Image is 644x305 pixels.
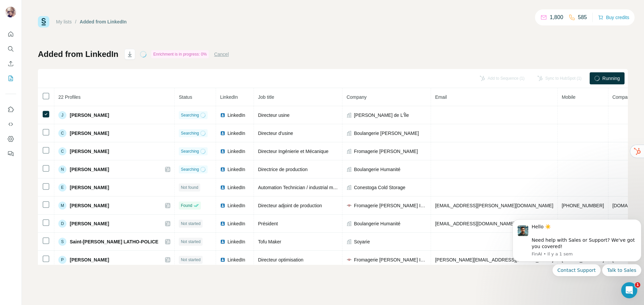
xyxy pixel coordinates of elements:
[214,51,229,58] button: Cancel
[181,148,199,154] span: Searching
[220,131,225,136] img: LinkedIn logo
[346,257,352,262] img: company-logo
[58,183,66,192] div: E
[58,238,66,246] div: S
[5,28,16,40] button: Quick start
[354,220,400,227] span: Boulangerie Humanité
[227,256,245,263] span: LinkedIn
[5,43,16,55] button: Search
[435,203,553,208] span: [EMAIL_ADDRESS][PERSON_NAME][DOMAIN_NAME]
[258,149,328,154] span: Directeur Ingénierie et Mécanique
[70,148,109,155] span: [PERSON_NAME]
[258,257,303,262] span: Directeur optimisation
[435,257,553,262] span: [PERSON_NAME][EMAIL_ADDRESS][DOMAIN_NAME]
[220,185,225,190] img: LinkedIn logo
[510,211,644,302] iframe: Intercom notifications message
[5,103,16,116] button: Use Surfe on LinkedIn
[354,238,370,245] span: Soyarie
[598,13,629,22] button: Buy credits
[58,94,80,100] span: 22 Profiles
[220,239,225,244] img: LinkedIn logo
[227,220,245,227] span: LinkedIn
[75,18,76,25] li: /
[58,202,66,210] div: M
[220,149,225,154] img: LinkedIn logo
[435,221,515,226] span: [EMAIL_ADDRESS][DOMAIN_NAME]
[220,112,225,118] img: LinkedIn logo
[220,203,225,208] img: LinkedIn logo
[181,112,199,118] span: Searching
[220,94,238,100] span: LinkedIn
[227,166,245,173] span: LinkedIn
[550,13,563,21] p: 1,800
[220,221,225,226] img: LinkedIn logo
[5,133,16,145] button: Dashboard
[5,7,16,17] img: Avatar
[354,148,418,155] span: Fromagerie [PERSON_NAME]
[227,112,245,119] span: LinkedIn
[70,130,109,137] span: [PERSON_NAME]
[602,75,620,82] span: Running
[181,166,199,172] span: Searching
[258,131,293,136] span: Directeur d'usine
[354,202,427,209] span: Fromagerie [PERSON_NAME] Inc.
[5,148,16,160] button: Feedback
[70,202,109,209] span: [PERSON_NAME]
[181,184,198,190] span: Not found
[58,165,66,173] div: N
[227,184,245,191] span: LinkedIn
[38,16,49,27] img: Surfe Logo
[578,13,587,21] p: 585
[562,94,576,100] span: Mobile
[80,18,127,25] div: Added from LinkedIn
[354,256,427,263] span: Fromagerie [PERSON_NAME] Inc.
[258,185,349,190] span: Automation Technician / industrial mechanic
[346,203,352,208] img: company-logo
[5,118,16,130] button: Use Surfe API
[70,238,158,245] span: Saint-[PERSON_NAME] LATHO-POLICE
[258,94,274,100] span: Job title
[56,19,72,24] a: My lists
[70,256,109,263] span: [PERSON_NAME]
[354,184,405,191] span: Conestoga Cold Storage
[354,112,409,119] span: [PERSON_NAME] de L'Île
[354,166,400,173] span: Boulangerie Humanité
[70,184,109,191] span: [PERSON_NAME]
[258,239,281,244] span: Tofu Maker
[70,112,109,119] span: [PERSON_NAME]
[227,148,245,155] span: LinkedIn
[227,130,245,137] span: LinkedIn
[70,220,109,227] span: [PERSON_NAME]
[181,203,192,209] span: Found
[179,94,192,100] span: Status
[70,166,109,173] span: [PERSON_NAME]
[258,112,289,118] span: Directeur usine
[354,130,419,137] span: Boulangerie [PERSON_NAME]
[181,239,201,245] span: Not started
[258,221,278,226] span: Président
[635,282,640,288] span: 1
[5,58,16,70] button: Enrich CSV
[435,94,447,100] span: Email
[181,130,199,136] span: Searching
[5,72,16,84] button: My lists
[621,282,637,298] iframe: Intercom live chat
[38,49,118,60] h1: Added from LinkedIn
[258,167,308,172] span: Directrice de production
[58,147,66,155] div: C
[58,256,66,264] div: P
[227,238,245,245] span: LinkedIn
[58,220,66,228] div: D
[58,111,66,119] div: J
[346,94,367,100] span: Company
[181,257,201,263] span: Not started
[220,257,225,262] img: LinkedIn logo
